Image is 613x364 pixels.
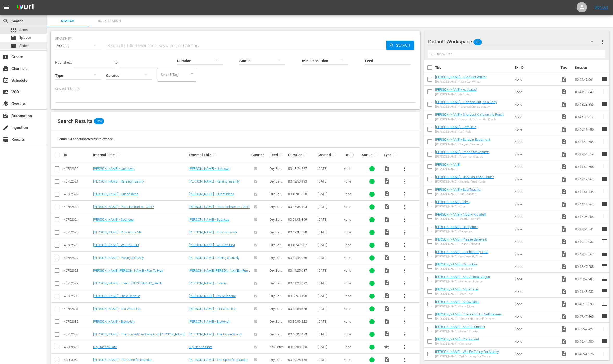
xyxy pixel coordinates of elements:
[3,89,9,95] span: VOD
[399,226,411,239] button: more_vert
[512,210,559,223] td: None
[212,153,217,157] span: sort
[561,288,567,295] span: Video
[435,167,460,171] div: [PERSON_NAME]
[402,178,408,185] span: more_vert
[435,237,487,241] a: [PERSON_NAME] - Please Believe It
[64,179,92,183] div: 40752621
[512,298,559,310] td: None
[3,113,9,119] span: Automation
[512,285,559,298] td: None
[573,185,602,198] td: 00:42:51.444
[402,217,408,223] span: more_vert
[3,66,9,72] span: Channels
[512,148,559,160] td: None
[318,269,342,272] div: [DATE]
[270,256,282,264] span: Dry Bar Comedy
[573,248,602,260] td: 00:43:30.567
[189,358,248,362] a: [PERSON_NAME] - The Specific Islander
[573,223,602,235] td: 00:38:54.541
[189,243,235,247] a: [PERSON_NAME] - WE SAY BIM
[393,153,397,157] span: sort
[93,307,141,311] a: [PERSON_NAME] - It Is What It Is
[402,331,408,337] span: more_vert
[512,198,559,210] td: None
[435,280,490,283] div: [PERSON_NAME] - Anti Animal Vegan
[399,315,411,328] button: more_vert
[93,179,144,183] a: [PERSON_NAME] - Raising Insanity
[402,191,408,197] span: more_vert
[384,178,390,184] span: Video
[512,273,559,285] td: None
[116,153,120,157] span: sort
[435,155,490,158] div: [PERSON_NAME] - Prison for Wizards
[93,192,138,196] a: [PERSON_NAME] - Out of Ideas
[189,281,228,289] a: [PERSON_NAME] - Live In [GEOGRAPHIC_DATA]
[435,162,460,166] a: [PERSON_NAME]
[384,292,390,299] span: Video
[602,76,608,82] span: reorder
[343,205,360,209] div: None
[288,152,316,158] div: Duration
[435,142,490,146] div: [PERSON_NAME] - Bargain Basement
[435,325,485,329] a: [PERSON_NAME] - Animal Cracker
[602,238,608,244] span: reorder
[402,280,408,287] span: more_vert
[561,213,567,220] span: Video
[343,153,360,157] div: Ext. ID
[384,229,390,235] span: Video
[318,281,342,285] div: [DATE]
[435,287,478,291] a: [PERSON_NAME] - More True
[394,41,414,50] span: Search
[189,345,213,349] a: Dry Bar Ad Slate
[64,256,92,260] div: 40752627
[402,229,408,236] span: more_vert
[512,86,559,98] td: None
[10,43,17,49] span: Series
[303,153,308,157] span: sort
[384,254,390,261] span: Video
[93,345,117,349] a: Dry Bar Ad Slate
[94,118,104,124] span: 324
[343,256,360,260] div: None
[279,153,283,157] span: sort
[318,256,342,260] div: [DATE]
[318,294,342,298] div: [DATE]
[572,60,603,75] th: Duration
[332,153,336,157] span: sort
[55,60,72,64] span: Published:
[435,100,497,104] a: [PERSON_NAME] - I Started Out, as a Baby
[561,151,567,157] span: Video
[64,218,92,222] div: 40752624
[512,235,559,248] td: None
[10,27,17,33] span: Asset
[561,276,567,282] span: Video
[384,267,390,273] span: Video
[288,294,316,298] div: 00:38:58.128
[288,167,316,171] div: 00:43:24.227
[435,88,477,92] a: [PERSON_NAME] - Activated
[573,73,602,86] td: 00:44:49.061
[343,294,360,298] div: None
[93,218,134,222] a: [PERSON_NAME] - Spurious
[435,118,504,121] div: [PERSON_NAME] - Sharpest Knife on the Porch
[561,89,567,95] span: Video
[93,320,135,323] a: [PERSON_NAME] - Broke-ish
[435,93,477,96] div: [PERSON_NAME] - Activated
[512,173,559,185] td: None
[189,332,244,340] a: [PERSON_NAME] - The Comedy and Magic of [PERSON_NAME]
[288,218,316,222] div: 00:51:08.399
[3,4,9,10] span: menu
[435,180,494,183] div: [PERSON_NAME] - Shoulda Tried Harder
[189,320,230,323] a: [PERSON_NAME] - Broke-ish
[384,242,390,248] span: Video
[318,205,342,209] div: [DATE]
[384,216,390,222] span: Video
[602,88,608,95] span: reorder
[189,205,250,209] a: [PERSON_NAME] - Put a Helmet on...2017
[512,185,559,198] td: None
[58,118,92,124] span: Search Results
[573,86,602,98] td: 00:41:16.349
[399,175,411,188] button: more_vert
[402,166,408,172] span: more_vert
